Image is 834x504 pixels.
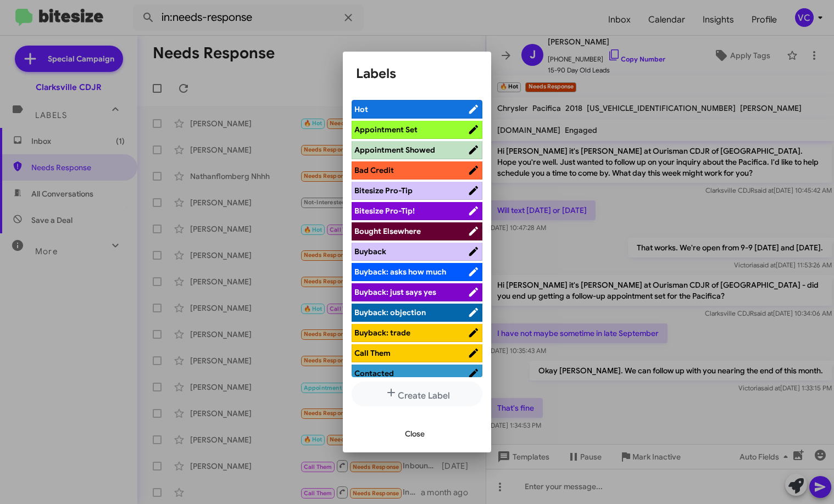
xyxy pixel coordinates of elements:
span: Buyback: trade [354,328,410,338]
span: Hot [354,104,368,114]
span: Buyback: objection [354,307,426,317]
span: Appointment Set [354,125,418,135]
span: Bitesize Pro-Tip! [354,206,415,216]
button: Create Label [352,382,482,406]
span: Bad Credit [354,165,394,175]
span: Buyback [354,247,386,256]
span: Bought Elsewhere [354,226,421,236]
h1: Labels [356,65,478,82]
span: Buyback: asks how much [354,267,446,277]
span: Contacted [354,368,394,378]
span: Appointment Showed [354,145,435,155]
span: Buyback: just says yes [354,287,436,297]
button: Close [396,424,433,444]
span: Close [405,424,425,444]
span: Call Them [354,348,391,358]
span: Bitesize Pro-Tip [354,186,413,195]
